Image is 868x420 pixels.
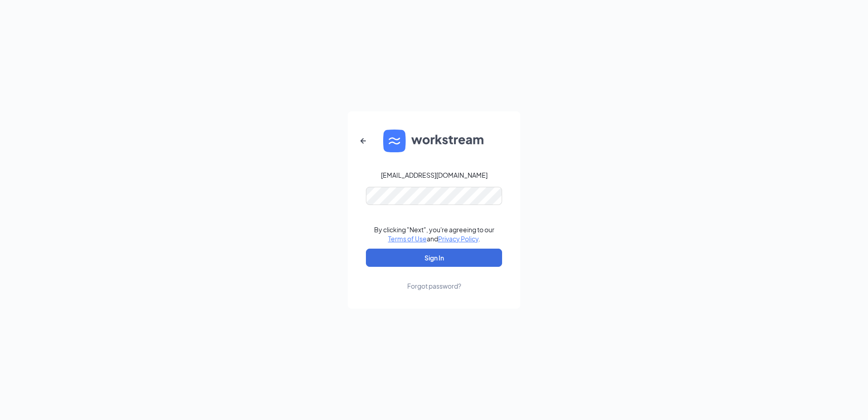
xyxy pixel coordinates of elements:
[407,267,461,290] a: Forgot password?
[407,281,461,290] div: Forgot password?
[383,130,485,152] img: WS logo and Workstream text
[358,135,369,146] svg: ArrowLeftNew
[352,130,374,152] button: ArrowLeftNew
[381,170,488,180] div: [EMAIL_ADDRESS][DOMAIN_NAME]
[374,225,494,243] div: By clicking "Next", you're agreeing to our and .
[438,235,478,243] a: Privacy Policy
[388,235,427,243] a: Terms of Use
[366,249,502,267] button: Sign In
